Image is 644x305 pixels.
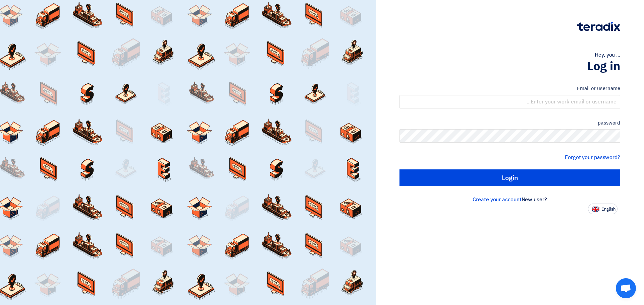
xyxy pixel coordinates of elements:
[601,206,615,212] font: English
[399,95,620,108] input: Enter your work email or username...
[588,204,618,214] button: English
[592,207,599,212] img: en-US.png
[598,119,620,127] font: password
[577,22,620,31] img: Teradix logo
[595,51,620,59] font: Hey, you ...
[577,85,620,92] font: Email or username
[565,153,620,161] a: Forgot your password?
[616,278,636,298] div: Open chat
[399,169,620,186] input: Login
[473,196,521,204] a: Create your account
[587,57,620,75] font: Log in
[522,196,547,204] font: New user?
